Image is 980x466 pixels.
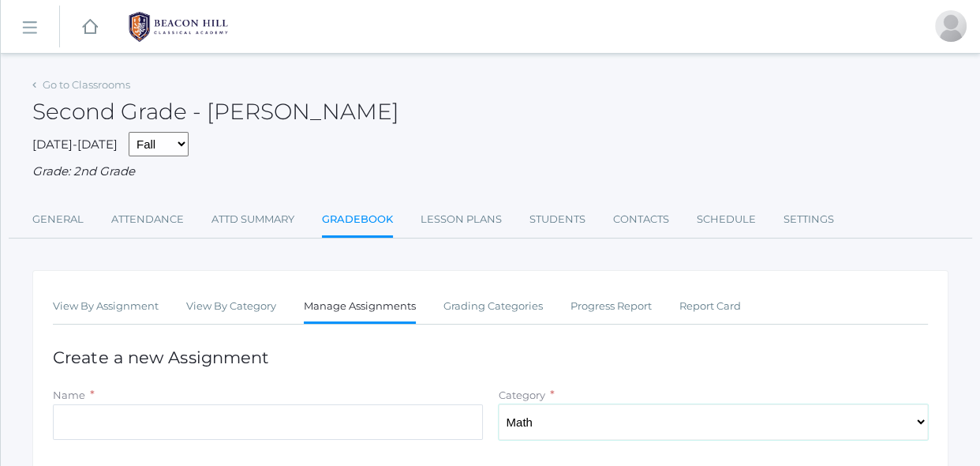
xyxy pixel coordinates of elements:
[53,291,159,322] a: View By Assignment
[211,204,294,235] a: Attd Summary
[679,291,741,322] a: Report Card
[499,389,545,401] label: Category
[53,389,85,401] label: Name
[570,291,652,322] a: Progress Report
[322,204,393,238] a: Gradebook
[53,348,928,366] h1: Create a new Assignment
[32,100,399,124] h2: Second Grade - [PERSON_NAME]
[119,7,238,47] img: BHCALogos-05-308ed15e86a5a0abce9b8dd61676a3503ac9727e845dece92d48e8588c001991.png
[443,291,543,322] a: Grading Categories
[529,204,585,235] a: Students
[784,204,834,235] a: Settings
[43,78,130,91] a: Go to Classrooms
[186,291,276,322] a: View By Category
[32,137,118,152] span: [DATE]-[DATE]
[32,163,948,181] div: Grade: 2nd Grade
[421,204,502,235] a: Lesson Plans
[32,204,84,235] a: General
[613,204,669,235] a: Contacts
[111,204,184,235] a: Attendance
[697,204,756,235] a: Schedule
[935,10,967,42] div: Sarah Armstrong
[304,291,416,325] a: Manage Assignments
